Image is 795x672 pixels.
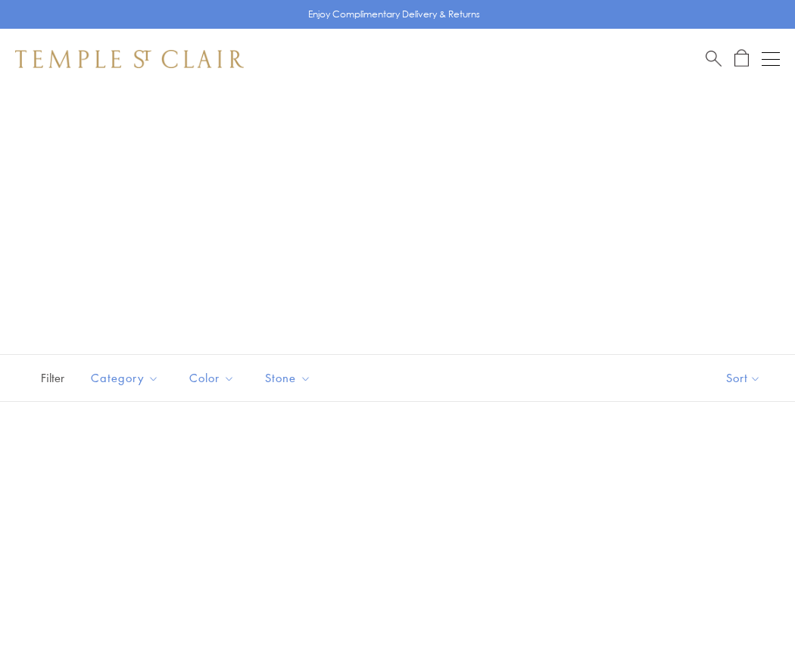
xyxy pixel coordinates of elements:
[79,361,170,395] button: Category
[254,361,323,395] button: Stone
[734,49,749,68] a: Open Shopping Bag
[308,7,480,22] p: Enjoy Complimentary Delivery & Returns
[83,369,170,387] span: Category
[706,49,722,68] a: Search
[257,369,323,387] span: Stone
[178,361,246,395] button: Color
[762,50,780,68] button: Open navigation
[692,355,795,401] button: Show sort by
[15,50,244,68] img: Temple St. Clair
[182,369,246,387] span: Color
